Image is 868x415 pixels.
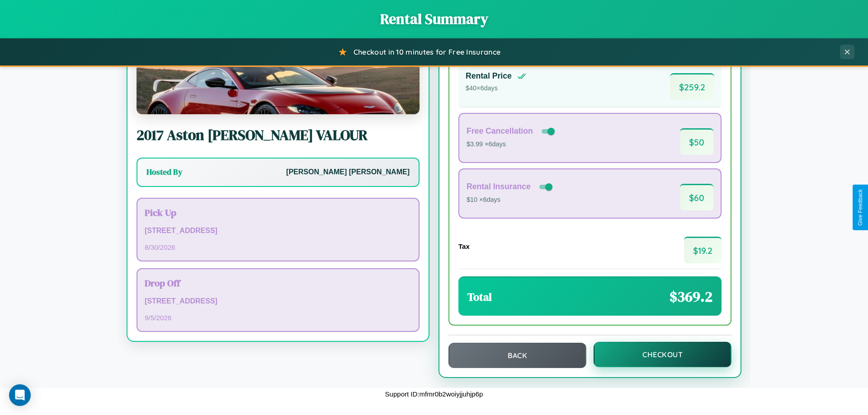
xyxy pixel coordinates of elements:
[9,384,31,406] div: Open Intercom Messenger
[145,206,411,219] h3: Pick Up
[670,73,714,100] span: $ 259.2
[137,125,420,145] h2: 2017 Aston [PERSON_NAME] VALOUR
[467,182,531,191] h4: Rental Insurance
[145,276,411,289] h3: Drop Off
[286,166,410,179] p: [PERSON_NAME] [PERSON_NAME]
[467,139,557,150] p: $3.99 × 6 days
[670,287,712,307] span: $ 369.2
[467,194,554,206] p: $10 × 6 days
[137,24,420,114] img: Aston Martin VALOUR
[466,83,526,94] p: $ 40 × 6 days
[145,312,411,324] p: 9 / 5 / 2026
[467,126,533,136] h4: Free Cancellation
[467,289,492,304] h3: Total
[145,224,411,238] p: [STREET_ADDRESS]
[146,167,182,177] h3: Hosted By
[466,71,512,81] h4: Rental Price
[458,242,470,250] h4: Tax
[594,342,731,367] button: Checkout
[684,237,722,263] span: $ 19.2
[857,189,863,226] div: Give Feedback
[448,343,586,368] button: Back
[385,388,483,400] p: Support ID: mfmr0b2woiyjjuhjp6p
[354,47,500,56] span: Checkout in 10 minutes for Free Insurance
[680,128,713,155] span: $ 50
[145,241,411,253] p: 8 / 30 / 2026
[145,295,411,308] p: [STREET_ADDRESS]
[9,9,859,29] h1: Rental Summary
[680,184,713,210] span: $ 60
